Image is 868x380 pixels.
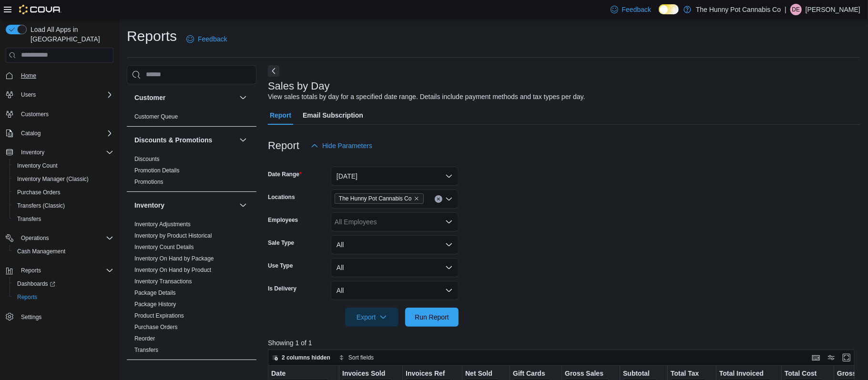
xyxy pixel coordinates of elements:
a: Transfers [13,213,45,225]
span: Inventory Count [13,160,113,171]
span: Purchase Orders [13,187,113,198]
span: Feedback [622,5,651,14]
span: The Hunny Pot Cannabis Co [339,194,412,203]
button: 2 columns hidden [268,352,334,363]
a: Transfers [134,347,158,353]
div: Date [271,369,328,378]
span: Package History [134,300,176,308]
button: Transfers (Classic) [10,199,117,212]
div: Gross Sales [565,369,609,378]
button: Users [17,89,40,100]
button: Sort fields [335,352,378,363]
div: Subtotal [623,369,657,378]
button: Operations [17,232,53,244]
button: Clear input [435,195,442,203]
nav: Complex example [6,65,113,349]
button: Transfers [10,212,117,226]
span: Catalog [17,128,113,139]
h3: Loyalty [134,369,158,378]
a: Promotion Details [134,167,180,174]
button: Hide Parameters [307,136,376,155]
div: Total Invoiced [719,369,771,378]
button: Next [268,65,279,77]
button: Settings [2,310,117,323]
button: Open list of options [445,218,453,226]
a: Reorder [134,335,155,342]
a: Reports [13,291,41,303]
span: Reports [17,293,37,301]
span: Operations [17,232,113,244]
button: Catalog [2,127,117,140]
span: Discounts [134,155,160,163]
label: Sale Type [268,239,294,247]
button: Customers [2,107,117,121]
span: Inventory On Hand by Product [134,266,211,274]
span: Home [17,70,113,81]
span: Users [17,89,113,100]
span: Operations [21,234,49,242]
label: Use Type [268,262,293,270]
span: Promotions [134,178,163,186]
button: Operations [2,231,117,245]
div: Customer [127,111,256,126]
p: The Hunny Pot Cannabis Co [696,4,781,15]
h1: Reports [127,27,177,46]
span: Inventory [21,149,44,156]
span: Inventory Count Details [134,243,194,251]
span: The Hunny Pot Cannabis Co [335,193,424,204]
span: Email Subscription [303,106,363,125]
div: Total Tax [671,369,705,378]
span: Catalog [21,130,41,137]
button: Inventory [237,200,249,211]
span: Inventory Adjustments [134,220,191,228]
span: Run Report [415,312,449,322]
span: Home [21,72,36,80]
button: Customer [237,92,249,103]
a: Feedback [183,30,231,49]
span: Inventory [17,147,113,158]
span: Inventory Transactions [134,278,192,285]
div: Inventory [127,219,256,360]
button: Inventory [17,147,48,158]
button: Customer [134,93,235,102]
span: Load All Apps in [GEOGRAPHIC_DATA] [27,25,113,44]
span: Purchase Orders [134,323,178,331]
button: Purchase Orders [10,186,117,199]
span: 2 columns hidden [282,354,330,361]
a: Purchase Orders [134,324,178,330]
p: Showing 1 of 1 [268,338,860,348]
div: Net Sold [465,369,499,378]
a: Inventory Count Details [134,244,194,250]
div: Total Cost [785,369,823,378]
a: Home [17,70,40,81]
span: Transfers [17,215,41,223]
button: Open list of options [445,195,453,203]
span: Settings [21,313,41,321]
a: Promotions [134,179,163,185]
h3: Report [268,140,299,151]
div: Discounts & Promotions [127,153,256,191]
button: Display options [826,352,837,363]
span: Reports [21,267,41,274]
span: Users [21,91,36,99]
span: Inventory Count [17,162,58,170]
span: Promotion Details [134,167,180,174]
span: Dashboards [17,280,55,288]
h3: Sales by Day [268,80,330,92]
button: Users [2,88,117,101]
a: Dashboards [10,277,117,290]
span: Reorder [134,335,155,342]
a: Purchase Orders [13,187,64,198]
a: Inventory Transactions [134,278,192,285]
a: Package History [134,301,176,308]
span: Customers [17,108,113,120]
a: Settings [17,311,45,323]
a: Transfers (Classic) [13,200,69,211]
input: Dark Mode [659,4,679,14]
button: All [331,235,459,254]
a: Customer Queue [134,113,178,120]
div: View sales totals by day for a specified date range. Details include payment methods and tax type... [268,92,585,102]
button: Keyboard shortcuts [810,352,822,363]
span: Transfers (Classic) [17,202,65,210]
img: Cova [19,5,61,14]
